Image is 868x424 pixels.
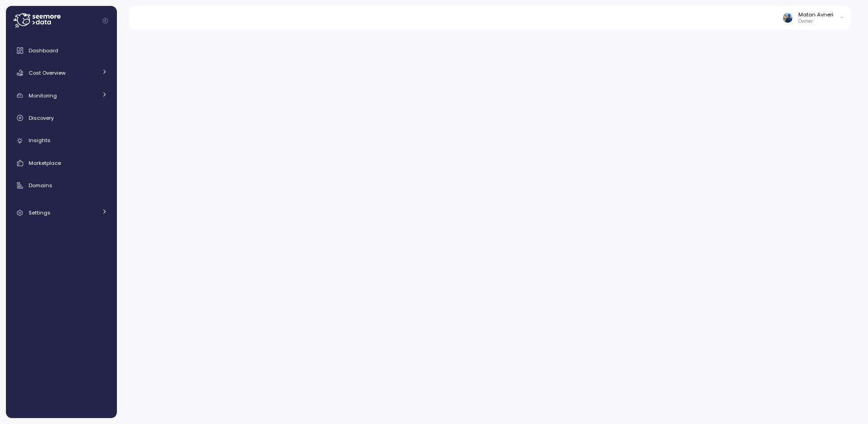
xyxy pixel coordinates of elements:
[100,17,111,24] button: Collapse navigation
[29,209,50,216] span: Settings
[29,69,66,77] span: Cost Overview
[29,47,58,54] span: Dashboard
[10,154,113,172] a: Marketplace
[29,137,50,144] span: Insights
[10,204,113,222] a: Settings
[10,64,113,82] a: Cost Overview
[29,159,61,167] span: Marketplace
[10,109,113,127] a: Discovery
[10,41,113,60] a: Dashboard
[10,132,113,150] a: Insights
[798,11,833,18] div: Matan Avneri
[29,114,54,122] span: Discovery
[29,182,52,189] span: Domains
[10,176,113,194] a: Domains
[798,18,833,25] p: Owner
[29,92,57,99] span: Monitoring
[10,87,113,105] a: Monitoring
[783,13,792,22] img: ALV-UjWwOUUr5_2X2Lo9yuWyaEl9YwcVyGxYfI80OVEKul8vUY9eVU-6SRVFyi0kwxtP7j5oPBIxUOySGQruSdYJRfsAmx3NB...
